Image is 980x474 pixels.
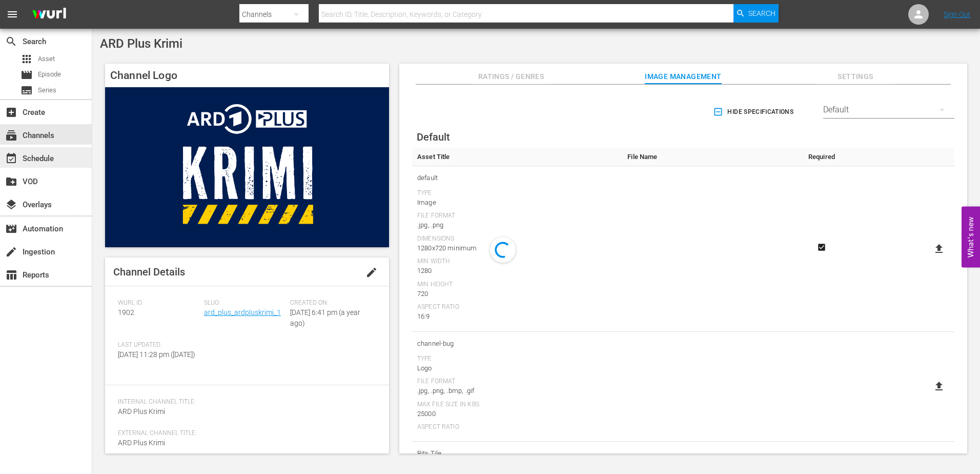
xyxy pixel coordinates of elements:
span: Series [21,84,33,96]
span: Search [748,4,775,23]
div: File Format [417,212,617,220]
span: Wurl ID: [118,299,199,307]
div: .jpg, .png, .bmp, .gif [417,386,617,396]
span: 1902 [118,308,134,317]
div: 16:9 [417,311,617,322]
span: [DATE] 6:41 pm (a year ago) [290,308,360,327]
div: 25000 [417,409,617,419]
span: Automation [5,223,17,235]
div: Dimensions [417,235,617,243]
span: VOD [5,175,17,188]
span: default [417,171,617,185]
span: Default [417,131,450,143]
span: Channel Details [113,266,185,278]
span: Channels [5,129,17,142]
span: [DATE] 11:28 pm ([DATE]) [118,350,195,359]
div: Aspect Ratio [417,423,617,431]
span: Last Updated: [118,341,199,349]
div: .jpg, .png [417,220,617,230]
button: Search [733,4,779,23]
a: Sign Out [944,10,970,18]
span: ARD Plus Krimi [100,36,182,51]
th: Required [800,148,844,166]
div: Logo [417,363,617,373]
svg: Required [815,243,828,252]
th: File Name [622,148,799,166]
span: Bits Tile [417,447,617,460]
div: 720 [417,289,617,299]
button: Open Feedback Widget [962,207,980,268]
a: ard_plus_ardpluskrimi_1 [204,308,281,317]
div: File Format [417,378,617,386]
span: Internal Channel Title: [118,398,371,406]
div: Min Width [417,258,617,266]
div: Min Height [417,281,617,289]
span: channel-bug [417,337,617,350]
span: Settings [817,70,894,83]
span: Create [5,106,17,118]
div: Max File Size In Kbs [417,401,617,409]
span: Episode [38,69,61,80]
span: Hide Specifications [715,107,793,117]
div: Aspect Ratio [417,303,617,311]
div: Type [417,189,617,197]
img: ans4CAIJ8jUAAAAAAAAAAAAAAAAAAAAAAAAgQb4GAAAAAAAAAAAAAAAAAAAAAAAAJMjXAAAAAAAAAAAAAAAAAAAAAAAAgAT5G... [25,3,74,27]
button: Hide Specifications [711,97,798,126]
span: External Channel Title: [118,429,371,438]
span: menu [6,8,18,21]
div: 1280x720 minimum [417,243,617,253]
div: Default [823,95,954,124]
span: Slug: [204,299,285,307]
th: Asset Title [412,148,622,166]
span: Schedule [5,152,17,165]
span: Episode [21,69,33,81]
span: Created On: [290,299,371,307]
h4: Channel Logo [105,64,389,87]
span: Reports [5,269,17,281]
span: Overlays [5,199,17,211]
span: Asset [21,53,33,65]
span: Image Management [645,70,722,83]
span: ARD Plus Krimi [118,439,165,447]
img: ARD Plus Krimi [105,87,389,247]
span: Series [38,85,56,95]
span: Ingestion [5,246,17,258]
div: Type [417,355,617,363]
div: Image [417,197,617,208]
span: edit [365,266,378,279]
span: Search [5,35,17,48]
button: edit [359,260,384,285]
span: Asset [38,54,55,64]
div: 1280 [417,266,617,276]
span: Ratings / Genres [473,70,549,83]
span: ARD Plus Krimi [118,407,165,416]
